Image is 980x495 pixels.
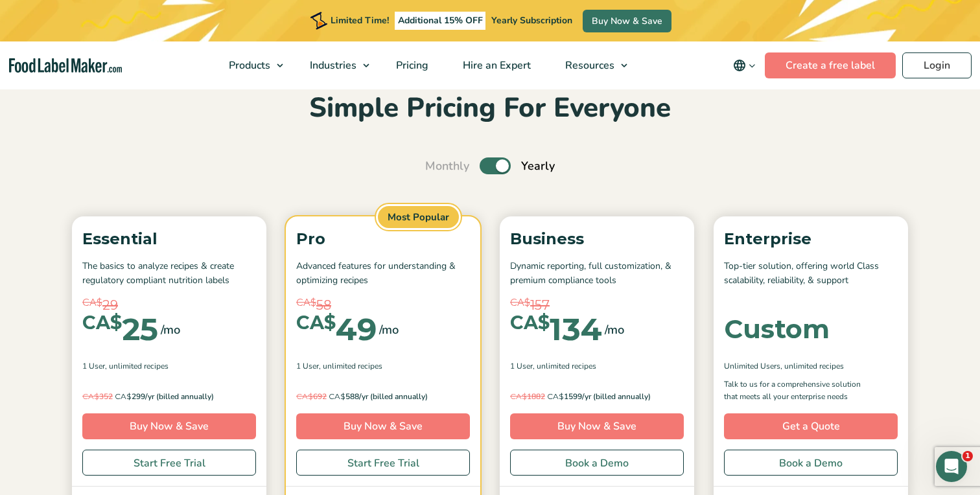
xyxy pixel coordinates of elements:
div: 25 [82,314,158,345]
span: CA$ [115,391,132,401]
span: , Unlimited Recipes [105,360,169,372]
a: Industries [293,41,376,89]
p: Dynamic reporting, full customization, & premium compliance tools [510,259,684,288]
h2: Simple Pricing For Everyone [65,91,915,126]
span: /mo [605,321,624,339]
a: Create a free label [765,52,896,78]
a: Products [212,41,290,89]
span: CA$ [296,391,313,401]
a: Buy Now & Save [296,413,470,439]
a: Start Free Trial [296,450,470,476]
span: Yearly [521,157,555,175]
span: 1 User [296,360,319,372]
span: CA$ [329,391,345,401]
span: Pricing [392,58,430,73]
a: Buy Now & Save [583,10,671,32]
p: 1599/yr (billed annually) [510,390,684,403]
div: 134 [510,314,602,345]
p: Business [510,227,684,251]
p: Talk to us for a comprehensive solution that meets all your enterprise needs [724,378,873,403]
span: /mo [161,321,180,339]
span: 1 User [510,360,533,372]
span: Limited Time! [331,14,389,27]
p: 299/yr (billed annually) [82,390,256,403]
iframe: Intercom live chat [936,451,967,482]
span: CA$ [547,391,564,401]
del: 352 [82,391,113,402]
span: CA$ [82,391,99,401]
p: Essential [82,227,256,251]
label: Toggle [480,157,511,174]
span: , Unlimited Recipes [533,360,596,372]
p: Enterprise [724,227,898,251]
span: Monthly [425,157,469,175]
span: CA$ [510,391,527,401]
span: Most Popular [376,204,461,231]
a: Start Free Trial [82,450,256,476]
a: Book a Demo [510,450,684,476]
span: 29 [102,295,118,315]
a: Resources [548,41,634,89]
span: CA$ [510,295,530,310]
a: Pricing [379,41,443,89]
span: Yearly Subscription [491,14,572,27]
span: CA$ [82,295,102,310]
a: Get a Quote [724,413,898,439]
p: The basics to analyze recipes & create regulatory compliant nutrition labels [82,259,256,288]
span: , Unlimited Recipes [780,360,844,372]
span: Resources [561,58,616,73]
div: 49 [296,314,377,345]
a: Buy Now & Save [510,413,684,439]
a: Login [902,52,972,78]
span: , Unlimited Recipes [319,360,382,372]
span: 1 [962,451,973,461]
span: 157 [530,295,550,315]
span: CA$ [296,295,316,310]
p: 588/yr (billed annually) [296,390,470,403]
span: Products [225,58,272,73]
span: /mo [379,321,399,339]
span: Additional 15% OFF [395,12,486,30]
p: Pro [296,227,470,251]
span: CA$ [296,314,336,332]
span: Unlimited Users [724,360,780,372]
span: 58 [316,295,331,315]
a: Hire an Expert [446,41,545,89]
span: Industries [306,58,358,73]
div: Custom [724,316,830,342]
span: CA$ [82,314,122,332]
span: Hire an Expert [459,58,532,73]
p: Top-tier solution, offering world Class scalability, reliability, & support [724,259,898,288]
span: CA$ [510,314,550,332]
del: 692 [296,391,327,402]
p: Advanced features for understanding & optimizing recipes [296,259,470,288]
a: Buy Now & Save [82,413,256,439]
del: 1882 [510,391,545,402]
a: Book a Demo [724,450,898,476]
span: 1 User [82,360,105,372]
